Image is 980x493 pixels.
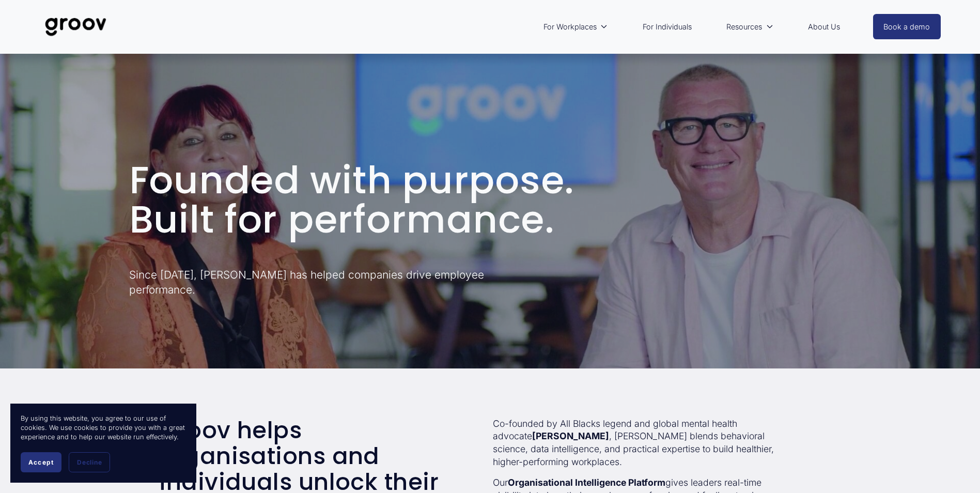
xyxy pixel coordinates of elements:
[10,404,196,483] section: Cookie banner
[538,15,613,39] a: folder dropdown
[726,20,762,34] span: Resources
[69,452,110,472] button: Decline
[803,15,845,39] a: About Us
[508,477,665,488] strong: Organisational Intelligence Platform
[129,267,548,297] p: Since [DATE], [PERSON_NAME] has helped companies drive employee performance.
[543,20,597,34] span: For Workplaces
[77,458,102,466] span: Decline
[39,10,112,44] img: Groov | Unlock Human Potential at Work and in Life
[28,458,54,466] span: Accept
[532,430,609,441] strong: [PERSON_NAME]
[21,414,186,442] p: By using this website, you agree to our use of cookies. We use cookies to provide you with a grea...
[637,15,697,39] a: For Individuals
[21,452,61,472] button: Accept
[873,14,941,39] a: Book a demo
[129,161,851,239] h1: Founded with purpose. Built for performance.
[721,15,779,39] a: folder dropdown
[493,418,790,469] p: Co-founded by All Blacks legend and global mental health advocate , [PERSON_NAME] blends behavior...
